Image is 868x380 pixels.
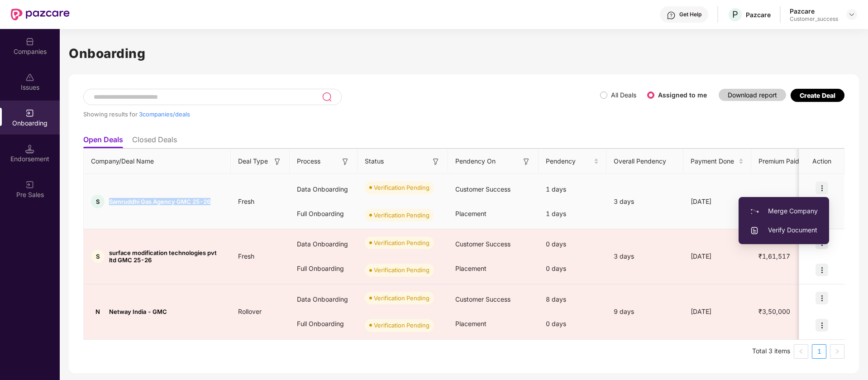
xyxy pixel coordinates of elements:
[750,207,759,216] img: svg+xml;base64,PHN2ZyB3aWR0aD0iMjAiIGhlaWdodD0iMjAiIHZpZXdCb3g9IjAgMCAyMCAyMCIgZmlsbD0ibm9uZSIgeG...
[455,295,510,303] span: Customer Success
[69,43,859,63] h1: Onboarding
[231,252,262,260] span: Fresh
[25,180,34,189] img: svg+xml;base64,PHN2ZyB3aWR0aD0iMjAiIGhlaWdodD0iMjAiIHZpZXdCb3g9IjAgMCAyMCAyMCIgZmlsbD0ibm9uZSIgeG...
[606,197,683,207] div: 3 days
[25,37,34,46] img: svg+xml;base64,PHN2ZyBpZD0iQ29tcGFuaWVzIiB4bWxucz0iaHR0cDovL3d3dy53My5vcmcvMjAwMC9zdmciIHdpZHRoPS...
[290,287,358,312] div: Data Onboarding
[374,183,429,192] div: Verification Pending
[812,344,826,359] li: 1
[683,149,751,174] th: Payment Done
[290,312,358,336] div: Full Onboarding
[297,156,320,166] span: Process
[830,344,844,359] li: Next Page
[11,9,70,20] img: New Pazcare Logo
[719,89,786,101] button: Download report
[751,252,797,260] span: ₹1,61,517
[539,312,606,336] div: 0 days
[683,197,751,207] div: [DATE]
[455,240,510,248] span: Customer Success
[539,177,606,202] div: 1 days
[751,149,810,174] th: Premium Paid
[374,293,429,303] div: Verification Pending
[290,232,358,256] div: Data Onboarding
[816,292,828,304] img: icon
[539,202,606,226] div: 1 days
[455,210,486,217] span: Placement
[84,149,231,174] th: Company/Deal Name
[374,321,429,330] div: Verification Pending
[667,11,676,20] img: svg+xml;base64,PHN2ZyBpZD0iSGVscC0zMngzMiIgeG1sbnM9Imh0dHA6Ly93d3cudzMub3JnLzIwMDAvc3ZnIiB3aWR0aD...
[790,15,838,23] div: Customer_success
[752,344,790,359] li: Total 3 items
[798,349,804,354] span: left
[455,265,486,272] span: Placement
[455,320,486,327] span: Placement
[290,177,358,202] div: Data Onboarding
[91,250,105,263] div: S
[830,344,844,359] button: right
[290,256,358,281] div: Full Onboarding
[374,238,429,247] div: Verification Pending
[812,345,826,358] a: 1
[611,91,636,99] label: All Deals
[732,9,738,20] span: P
[91,305,105,318] div: N
[794,344,808,359] button: left
[683,251,751,261] div: [DATE]
[374,265,429,274] div: Verification Pending
[835,349,840,354] span: right
[365,156,384,166] span: Status
[606,307,683,317] div: 9 days
[750,226,759,235] img: svg+xml;base64,PHN2ZyBpZD0iVXBsb2FkX0xvZ3MiIGRhdGEtbmFtZT0iVXBsb2FkIExvZ3MiIHhtbG5zPSJodHRwOi8vd3...
[25,73,34,82] img: svg+xml;base64,PHN2ZyBpZD0iSXNzdWVzX2Rpc2FibGVkIiB4bWxucz0iaHR0cDovL3d3dy53My5vcmcvMjAwMC9zdmciIH...
[109,308,167,315] span: Netway India - GMC
[455,156,496,166] span: Pendency On
[606,149,683,174] th: Overall Pendency
[539,256,606,281] div: 0 days
[238,156,268,166] span: Deal Type
[679,11,701,18] div: Get Help
[750,225,818,235] span: Verify Document
[751,308,797,315] span: ₹3,50,000
[341,157,350,166] img: svg+xml;base64,PHN2ZyB3aWR0aD0iMTYiIGhlaWdodD0iMTYiIHZpZXdCb3g9IjAgMCAxNiAxNiIgZmlsbD0ibm9uZSIgeG...
[25,109,34,118] img: svg+xml;base64,PHN2ZyB3aWR0aD0iMjAiIGhlaWdodD0iMjAiIHZpZXdCb3g9IjAgMCAyMCAyMCIgZmlsbD0ibm9uZSIgeG...
[83,111,600,118] div: Showing results for
[290,202,358,226] div: Full Onboarding
[374,211,429,220] div: Verification Pending
[816,182,828,194] img: icon
[794,344,808,359] li: Previous Page
[139,111,190,118] span: 3 companies/deals
[522,157,531,166] img: svg+xml;base64,PHN2ZyB3aWR0aD0iMTYiIGhlaWdodD0iMTYiIHZpZXdCb3g9IjAgMCAxNiAxNiIgZmlsbD0ibm9uZSIgeG...
[848,11,855,18] img: svg+xml;base64,PHN2ZyBpZD0iRHJvcGRvd24tMzJ4MzIiIHhtbG5zPSJodHRwOi8vd3d3LnczLm9yZy8yMDAwL3N2ZyIgd2...
[606,251,683,261] div: 3 days
[83,135,123,148] li: Open Deals
[539,149,606,174] th: Pendency
[816,264,828,276] img: icon
[790,7,838,15] div: Pazcare
[691,156,737,166] span: Payment Done
[816,319,828,332] img: icon
[800,91,835,99] div: Create Deal
[109,198,210,205] span: Samruddhi Gas Agency GMC 25-26
[455,185,510,193] span: Customer Success
[109,249,224,264] span: surface modification technologies pvt ltd GMC 25-26
[273,157,282,166] img: svg+xml;base64,PHN2ZyB3aWR0aD0iMTYiIGhlaWdodD0iMTYiIHZpZXdCb3g9IjAgMCAxNiAxNiIgZmlsbD0ibm9uZSIgeG...
[539,232,606,256] div: 0 days
[132,135,177,148] li: Closed Deals
[546,156,592,166] span: Pendency
[658,91,707,99] label: Assigned to me
[799,149,844,174] th: Action
[431,157,440,166] img: svg+xml;base64,PHN2ZyB3aWR0aD0iMTYiIGhlaWdodD0iMTYiIHZpZXdCb3g9IjAgMCAxNiAxNiIgZmlsbD0ibm9uZSIgeG...
[750,206,818,216] span: Merge Company
[683,307,751,317] div: [DATE]
[91,195,105,208] div: S
[231,308,269,315] span: Rollover
[746,10,771,19] div: Pazcare
[539,287,606,312] div: 8 days
[322,91,332,102] img: svg+xml;base64,PHN2ZyB3aWR0aD0iMjQiIGhlaWdodD0iMjUiIHZpZXdCb3g9IjAgMCAyNCAyNSIgZmlsbD0ibm9uZSIgeG...
[25,144,34,154] img: svg+xml;base64,PHN2ZyB3aWR0aD0iMTQuNSIgaGVpZ2h0PSIxNC41IiB2aWV3Qm94PSIwIDAgMTYgMTYiIGZpbGw9Im5vbm...
[231,197,262,205] span: Fresh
